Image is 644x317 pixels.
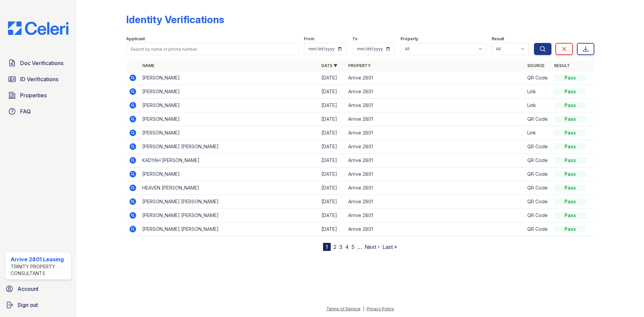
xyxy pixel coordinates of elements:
[345,71,525,85] td: Arrive 2801
[345,209,525,222] td: Arrive 2801
[319,71,345,85] td: [DATE]
[142,63,154,68] a: Name
[319,167,345,181] td: [DATE]
[525,140,551,154] td: QR Code
[339,244,342,250] a: 3
[357,243,362,251] span: …
[319,195,345,209] td: [DATE]
[140,167,319,181] td: [PERSON_NAME]
[345,85,525,99] td: Arrive 2801
[20,91,47,99] span: Properties
[140,222,319,236] td: [PERSON_NAME] [PERSON_NAME]
[525,181,551,195] td: QR Code
[3,298,74,312] a: Sign out
[20,75,58,83] span: ID Verifications
[525,209,551,222] td: QR Code
[363,306,364,311] div: |
[554,63,570,68] a: Result
[525,112,551,126] td: QR Code
[323,243,331,251] div: 1
[345,99,525,112] td: Arrive 2801
[554,212,586,219] div: Pass
[140,209,319,222] td: [PERSON_NAME] [PERSON_NAME]
[554,171,586,177] div: Pass
[140,195,319,209] td: [PERSON_NAME] [PERSON_NAME]
[348,63,371,68] a: Property
[554,74,586,81] div: Pass
[319,209,345,222] td: [DATE]
[319,112,345,126] td: [DATE]
[554,226,586,232] div: Pass
[492,36,504,42] label: Result
[525,154,551,167] td: QR Code
[319,222,345,236] td: [DATE]
[345,112,525,126] td: Arrive 2801
[319,99,345,112] td: [DATE]
[11,255,68,263] div: Arrive 2801 Leasing
[3,21,74,35] img: CE_Logo_Blue-a8612792a0a2168367f1c8372b55b34899dd931a85d93a1a3d3e32e68fde9ad4.png
[527,63,544,68] a: Source
[525,195,551,209] td: QR Code
[126,13,224,25] div: Identity Verifications
[304,36,314,42] label: From
[525,222,551,236] td: QR Code
[345,167,525,181] td: Arrive 2801
[525,99,551,112] td: Link
[345,195,525,209] td: Arrive 2801
[345,244,349,250] a: 4
[17,285,39,293] span: Account
[140,71,319,85] td: [PERSON_NAME]
[554,116,586,122] div: Pass
[554,129,586,136] div: Pass
[140,126,319,140] td: [PERSON_NAME]
[140,154,319,167] td: KADYAH [PERSON_NAME]
[525,126,551,140] td: Link
[140,112,319,126] td: [PERSON_NAME]
[20,107,31,115] span: FAQ
[554,157,586,164] div: Pass
[5,105,71,118] a: FAQ
[17,301,38,309] span: Sign out
[5,56,71,70] a: Doc Verifications
[319,140,345,154] td: [DATE]
[400,36,418,42] label: Property
[140,181,319,195] td: HEAVEN [PERSON_NAME]
[140,85,319,99] td: [PERSON_NAME]
[3,282,74,296] a: Account
[525,85,551,99] td: Link
[5,72,71,86] a: ID Verifications
[326,306,361,311] a: Terms of Service
[345,222,525,236] td: Arrive 2801
[140,140,319,154] td: [PERSON_NAME] [PERSON_NAME]
[333,244,336,250] a: 2
[319,181,345,195] td: [DATE]
[20,59,63,67] span: Doc Verifications
[554,88,586,95] div: Pass
[140,99,319,112] td: [PERSON_NAME]
[554,143,586,150] div: Pass
[352,36,358,42] label: To
[525,167,551,181] td: QR Code
[525,71,551,85] td: QR Code
[126,36,145,42] label: Applicant
[321,63,337,68] a: Date ▼
[382,244,397,250] a: Last »
[365,244,380,250] a: Next ›
[367,306,394,311] a: Privacy Policy
[5,89,71,102] a: Properties
[126,43,299,55] input: Search by name or phone number
[554,102,586,109] div: Pass
[345,181,525,195] td: Arrive 2801
[319,126,345,140] td: [DATE]
[11,263,68,277] div: Trinity Property Consultants
[319,154,345,167] td: [DATE]
[345,126,525,140] td: Arrive 2801
[554,184,586,191] div: Pass
[345,154,525,167] td: Arrive 2801
[319,85,345,99] td: [DATE]
[345,140,525,154] td: Arrive 2801
[352,244,355,250] a: 5
[554,198,586,205] div: Pass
